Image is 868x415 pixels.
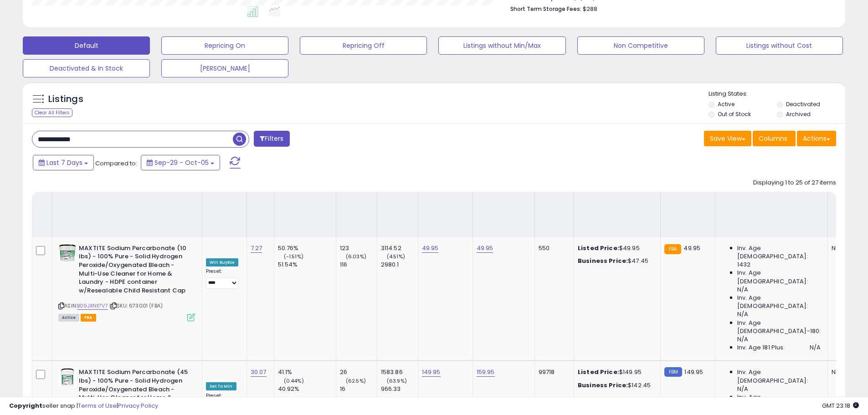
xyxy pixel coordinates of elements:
[737,343,785,352] span: Inv. Age 181 Plus:
[737,335,748,343] span: N/A
[206,382,236,390] div: Set To Min
[58,244,77,262] img: 417M53XNRZL._SL40_.jpg
[578,381,653,389] div: $142.45
[58,368,77,386] img: 41R8oNrb57L._SL40_.jpg
[340,261,377,269] div: 116
[583,5,597,13] span: $288
[753,131,796,146] button: Columns
[737,286,748,294] span: N/A
[797,131,836,146] button: Actions
[737,261,751,269] span: 1432
[832,368,862,376] div: N/A
[578,244,653,252] div: $49.95
[387,253,405,260] small: (4.51%)
[684,368,703,376] span: 149.95
[737,269,821,285] span: Inv. Age [DEMOGRAPHIC_DATA]:
[381,385,418,393] div: 966.33
[206,258,238,266] div: Win BuyBox
[510,5,581,13] b: Short Term Storage Fees:
[154,158,209,167] span: Sep-29 - Oct-05
[709,90,845,98] p: Listing States:
[704,131,751,146] button: Save View
[578,257,653,265] div: $47.45
[664,244,681,254] small: FBA
[251,244,262,253] a: 7.27
[810,343,821,352] span: N/A
[284,377,304,384] small: (0.44%)
[786,110,811,118] label: Archived
[539,244,567,252] div: 550
[278,261,336,269] div: 51.54%
[737,294,821,310] span: Inv. Age [DEMOGRAPHIC_DATA]:
[578,381,628,389] b: Business Price:
[539,368,567,376] div: 99718
[9,401,42,410] strong: Copyright
[161,36,288,55] button: Repricing On
[141,155,220,170] button: Sep-29 - Oct-05
[284,253,303,260] small: (-1.51%)
[822,401,859,410] span: 2025-10-13 23:18 GMT
[737,244,821,261] span: Inv. Age [DEMOGRAPHIC_DATA]:
[46,158,82,167] span: Last 7 Days
[278,368,336,376] div: 41.1%
[753,179,836,187] div: Displaying 1 to 25 of 27 items
[578,256,628,265] b: Business Price:
[340,368,377,376] div: 26
[381,244,418,252] div: 3114.52
[58,244,195,320] div: ASIN:
[737,310,748,318] span: N/A
[161,59,288,77] button: [PERSON_NAME]
[578,244,619,252] b: Listed Price:
[759,134,787,143] span: Columns
[278,244,336,252] div: 50.76%
[254,131,289,147] button: Filters
[737,319,821,335] span: Inv. Age [DEMOGRAPHIC_DATA]-180:
[578,368,653,376] div: $149.95
[438,36,565,55] button: Listings without Min/Max
[81,314,96,322] span: FBA
[737,385,748,393] span: N/A
[109,302,163,309] span: | SKU: 673001 (FBA)
[95,159,137,168] span: Compared to:
[340,385,377,393] div: 16
[477,368,495,377] a: 159.95
[422,244,439,253] a: 49.95
[346,253,366,260] small: (6.03%)
[79,244,190,297] b: MAXTITE Sodium Percarbonate (10 lbs) - 100% Pure - Solid Hydrogen Peroxide/Oxygenated Bleach - Mu...
[300,36,427,55] button: Repricing Off
[23,36,150,55] button: Default
[58,314,79,322] span: All listings currently available for purchase on Amazon
[477,244,493,253] a: 49.95
[381,261,418,269] div: 2980.1
[577,36,704,55] button: Non Competitive
[381,368,418,376] div: 1583.86
[251,368,267,377] a: 30.07
[340,244,377,252] div: 123
[832,244,862,252] div: N/A
[77,302,108,310] a: B09JXNX7V7
[718,100,734,108] label: Active
[278,385,336,393] div: 40.92%
[346,377,366,384] small: (62.5%)
[716,36,843,55] button: Listings without Cost
[737,368,821,384] span: Inv. Age [DEMOGRAPHIC_DATA]:
[664,367,682,377] small: FBM
[387,377,407,384] small: (63.9%)
[578,368,619,376] b: Listed Price:
[683,244,700,252] span: 49.95
[422,368,441,377] a: 149.95
[32,108,72,117] div: Clear All Filters
[23,59,150,77] button: Deactivated & In Stock
[718,110,751,118] label: Out of Stock
[118,401,158,410] a: Privacy Policy
[9,402,158,410] div: seller snap | |
[78,401,117,410] a: Terms of Use
[48,93,83,106] h5: Listings
[33,155,94,170] button: Last 7 Days
[206,268,240,289] div: Preset:
[786,100,820,108] label: Deactivated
